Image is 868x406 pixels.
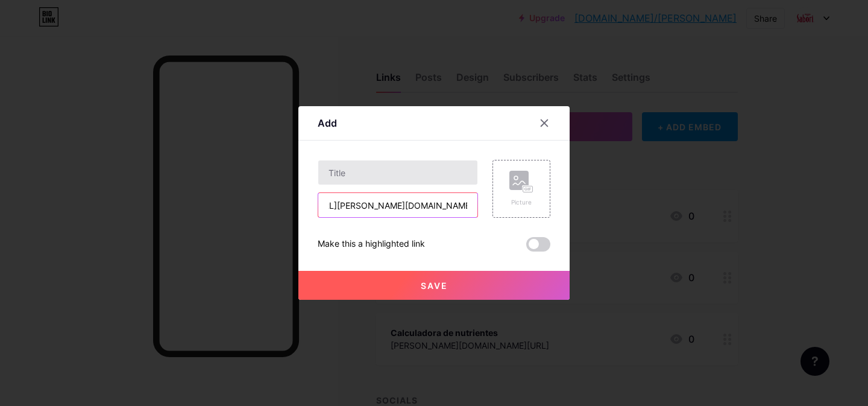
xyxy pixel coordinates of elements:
[421,281,448,291] span: Save
[509,198,533,207] div: Picture
[318,193,477,217] input: URL
[318,116,337,130] div: Add
[318,160,477,185] input: Title
[318,237,425,252] div: Make this a highlighted link
[298,271,570,300] button: Save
